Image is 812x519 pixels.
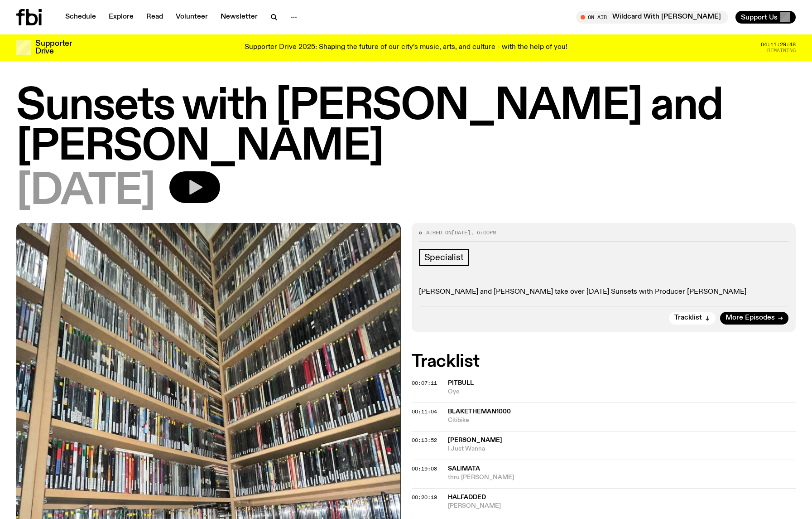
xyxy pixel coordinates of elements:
[452,229,471,236] span: [DATE]
[215,11,263,24] a: Newsletter
[448,416,796,425] span: Citibike
[412,438,437,443] button: 00:13:52
[448,502,796,510] span: [PERSON_NAME]
[669,312,716,325] button: Tracklist
[448,408,511,415] span: Blaketheman1000
[448,445,796,453] span: I Just Wanna
[448,437,502,443] span: [PERSON_NAME]
[412,409,437,414] button: 00:11:04
[412,437,437,444] span: 00:13:52
[103,11,139,24] a: Explore
[448,388,796,396] span: Oye
[767,48,796,53] span: Remaining
[735,11,796,24] button: Support Us
[471,229,496,236] span: , 6:00pm
[60,11,101,24] a: Schedule
[419,249,469,266] a: Specialist
[761,42,796,47] span: 04:11:29:48
[245,44,567,52] p: Supporter Drive 2025: Shaping the future of our city’s music, arts, and culture - with the help o...
[412,466,437,471] button: 00:19:08
[412,465,437,472] span: 00:19:08
[741,13,778,21] span: Support Us
[412,354,796,370] h2: Tracklist
[35,40,72,55] h3: Supporter Drive
[448,494,486,500] span: halfadded
[419,288,789,296] p: [PERSON_NAME] and [PERSON_NAME] take over [DATE] Sunsets with Producer [PERSON_NAME]
[412,408,437,415] span: 00:11:04
[448,380,474,386] span: Pitbull
[426,229,452,236] span: Aired on
[170,11,213,24] a: Volunteer
[141,11,168,24] a: Read
[576,11,728,24] button: On AirWildcard With [PERSON_NAME]
[412,495,437,500] button: 00:20:19
[16,86,796,168] h1: Sunsets with [PERSON_NAME] and [PERSON_NAME]
[16,171,155,212] span: [DATE]
[412,379,437,387] span: 00:07:11
[726,315,775,321] span: More Episodes
[412,494,437,501] span: 00:20:19
[448,466,480,472] span: SALIMATA
[412,381,437,386] button: 00:07:11
[720,312,788,325] a: More Episodes
[448,473,796,482] span: thru [PERSON_NAME]
[674,315,702,321] span: Tracklist
[424,252,464,262] span: Specialist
